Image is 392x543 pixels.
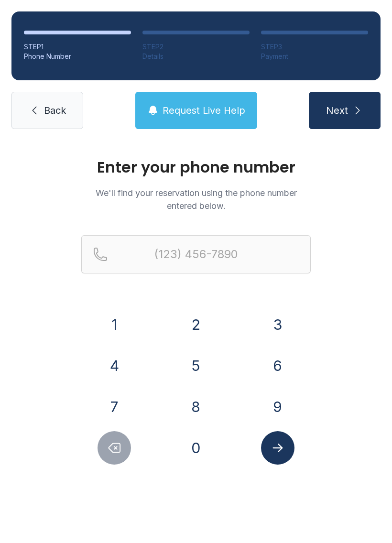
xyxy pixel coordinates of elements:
[142,42,250,52] div: STEP 2
[24,42,131,52] div: STEP 1
[98,349,131,382] button: 4
[261,42,368,52] div: STEP 3
[326,104,348,117] span: Next
[163,104,245,117] span: Request Live Help
[98,431,131,465] button: Delete number
[81,186,311,212] p: We'll find your reservation using the phone number entered below.
[24,52,131,61] div: Phone Number
[179,390,213,424] button: 8
[81,235,311,273] input: Reservation phone number
[142,52,250,61] div: Details
[44,104,66,117] span: Back
[261,390,294,424] button: 9
[179,308,213,341] button: 2
[98,308,131,341] button: 1
[261,349,294,382] button: 6
[81,160,311,175] h1: Enter your phone number
[261,52,368,61] div: Payment
[261,431,294,465] button: Submit lookup form
[261,308,294,341] button: 3
[179,431,213,465] button: 0
[179,349,213,382] button: 5
[98,390,131,424] button: 7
